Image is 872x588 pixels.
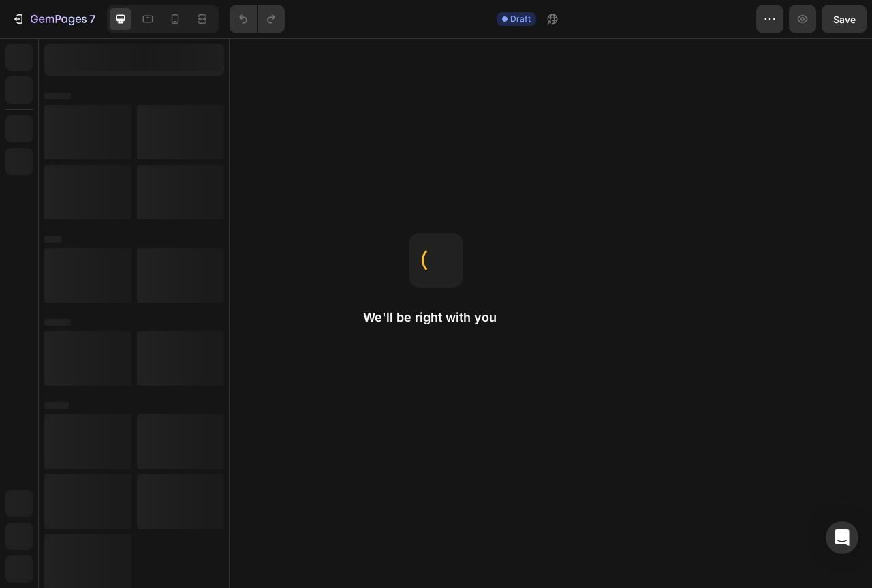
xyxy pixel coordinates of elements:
[833,14,856,25] span: Save
[5,5,102,33] button: 7
[826,521,858,554] div: Open Intercom Messenger
[363,309,509,326] h2: We'll be right with you
[89,11,95,27] p: 7
[510,13,531,25] span: Draft
[230,5,285,33] div: Undo/Redo
[822,5,867,33] button: Save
